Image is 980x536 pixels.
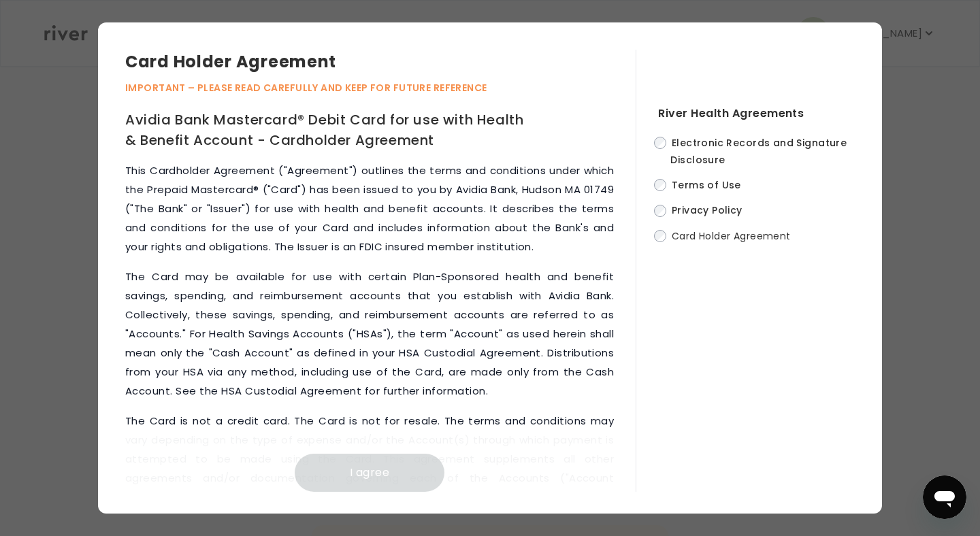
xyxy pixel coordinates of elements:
[125,80,636,96] p: IMPORTANT – PLEASE READ CAREFULLY AND KEEP FOR FUTURE REFERENCE
[670,136,847,167] span: Electronic Records and Signature Disclosure
[672,178,741,192] span: Terms of Use
[125,161,614,256] p: This Cardholder Agreement ("Agreement") outlines the terms and conditions under which the Prepaid...
[125,267,614,401] p: The Card may be available for use with certain Plan-Sponsored health and benefit savings, spendin...
[923,475,966,519] iframe: Button to launch messaging window
[672,204,742,218] span: Privacy Policy
[125,50,636,74] h3: Card Holder Agreement
[125,110,534,150] h1: Avidia Bank Mastercard® Debit Card for use with Health & Benefit Account - Cardholder Agreement
[658,104,855,123] h4: River Health Agreements
[295,454,444,492] button: I agree
[672,229,791,243] span: Card Holder Agreement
